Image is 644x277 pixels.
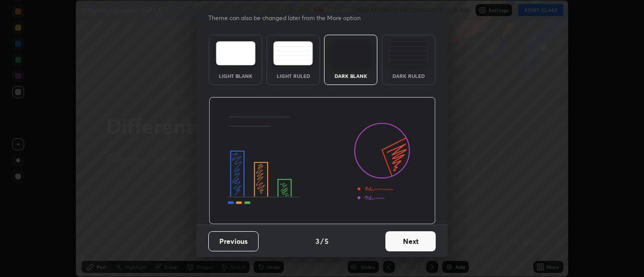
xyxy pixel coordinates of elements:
div: Dark Blank [331,73,371,78]
h4: 3 [315,236,319,246]
img: lightTheme.e5ed3b09.svg [216,41,256,65]
img: darkRuledTheme.de295e13.svg [388,41,428,65]
p: Theme can also be changed later from the More option [208,14,371,23]
img: darkThemeBanner.d06ce4a2.svg [209,97,436,225]
button: Previous [208,231,259,251]
div: Light Ruled [273,73,313,78]
img: darkTheme.f0cc69e5.svg [331,41,371,65]
button: Next [385,231,436,251]
div: Dark Ruled [388,73,429,78]
img: lightRuledTheme.5fabf969.svg [273,41,313,65]
h4: / [320,236,324,246]
h4: 5 [325,236,329,246]
div: Light Blank [215,73,256,78]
